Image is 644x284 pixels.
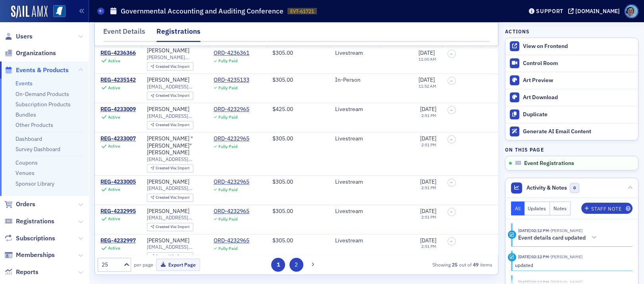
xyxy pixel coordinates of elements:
span: Activity & Notes [526,184,567,192]
div: Fully Paid [218,246,237,251]
div: Active [108,85,120,90]
h4: Actions [505,28,530,35]
button: 2 [289,258,303,272]
button: [DOMAIN_NAME] [568,8,623,14]
div: [PERSON_NAME] [147,47,189,54]
span: [DATE] [420,106,436,113]
span: [EMAIL_ADDRESS][DOMAIN_NAME] [147,156,202,162]
a: Users [4,32,33,41]
span: Profile [625,4,638,18]
a: ORD-4235133 [214,77,249,84]
div: ORD-4232965 [214,237,249,244]
a: SailAMX [11,6,48,18]
a: ORD-4232965 [214,208,249,215]
div: Created Via: Import [147,121,193,129]
span: $305.00 [272,76,293,83]
div: Active [108,216,120,221]
a: REG-4236366 [100,50,136,57]
a: REG-4233005 [100,178,136,186]
div: Import [156,94,190,98]
div: [PERSON_NAME] [147,106,189,113]
span: Created Via : [156,253,178,259]
div: [PERSON_NAME] "[PERSON_NAME]" [PERSON_NAME] [147,135,202,156]
div: Created Via: Import [147,223,193,231]
a: Venues [15,169,35,177]
span: Created Via : [156,224,178,229]
span: EVT-61721 [290,8,314,15]
strong: 25 [450,261,459,268]
div: Import [156,123,190,127]
span: Orders [16,200,35,209]
span: [DATE] [420,135,436,142]
a: Sponsor Library [15,180,54,187]
a: REG-4232995 [100,208,136,215]
a: Subscriptions [4,234,55,243]
div: Created Via: Import [147,252,193,261]
a: Survey Dashboard [15,146,60,153]
span: Event Registrations [524,160,574,167]
div: Active [108,144,120,149]
div: [PERSON_NAME] [147,77,189,84]
div: Import [156,225,190,229]
span: 0 [570,183,580,193]
a: Events & Products [4,66,69,75]
div: Staff Note [591,207,621,211]
span: Registrations [16,217,54,226]
img: SailAMX [53,5,66,17]
button: Event details card updated [518,234,600,242]
div: Fully Paid [218,217,237,222]
div: [DOMAIN_NAME] [575,8,620,15]
span: $305.00 [272,207,293,215]
div: Livestream [335,135,375,142]
div: Registrations [156,26,201,42]
div: Created Via: Import [147,194,193,202]
div: Livestream [335,106,375,113]
h5: Event details card updated [518,234,586,242]
div: Generate AI Email Content [523,128,634,135]
span: $305.00 [272,135,293,142]
div: Livestream [335,237,375,244]
a: [PERSON_NAME] [147,208,189,215]
a: REG-4232997 [100,237,136,244]
div: Control Room [523,60,634,67]
span: [DATE] [420,178,436,185]
a: REG-4233007 [100,135,136,142]
div: Import [156,196,190,200]
span: [DATE] [420,207,436,215]
time: 11:00 AM [418,56,436,62]
div: Activity [508,230,516,239]
div: Created Via: Import [147,164,193,173]
time: 2:51 PM [421,142,436,148]
div: [PERSON_NAME] [147,178,189,186]
span: [EMAIL_ADDRESS][PERSON_NAME][DOMAIN_NAME] [147,185,202,191]
span: [PERSON_NAME][EMAIL_ADDRESS][PERSON_NAME][DOMAIN_NAME] [147,54,202,60]
div: Active [108,115,120,120]
div: Livestream [335,178,375,186]
a: [PERSON_NAME] [147,237,189,244]
span: Organizations [16,49,56,58]
a: Registrations [4,217,54,226]
button: All [511,201,524,215]
div: Active [108,58,120,63]
div: Created Via: Import [147,62,193,71]
a: Control Room [505,55,638,72]
span: Created Via : [156,122,178,127]
span: Memberships [16,251,55,259]
div: Art Download [523,94,634,101]
div: Fully Paid [218,85,237,90]
time: 11:52 AM [418,83,436,89]
div: Support [536,8,563,15]
div: ORD-4232965 [214,106,249,113]
div: ORD-4232965 [214,135,249,142]
span: – [450,52,453,56]
div: Import [156,65,190,69]
span: Subscriptions [16,234,55,243]
a: Other Products [15,121,53,129]
span: – [450,180,453,185]
button: 1 [271,258,285,272]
